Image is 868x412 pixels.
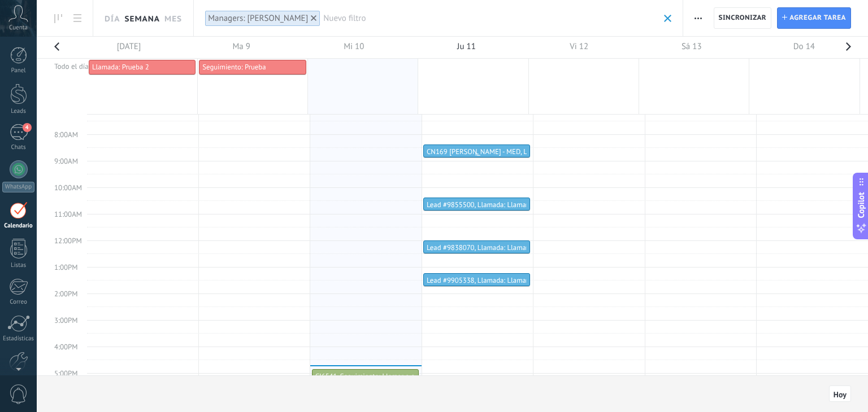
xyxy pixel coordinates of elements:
div: Seguimiento: Llamar a este cliente 2 veces para continuar con la compra, y a la vez enviarle nota... [315,372,415,382]
button: Más [690,7,706,29]
span: 1:00PM [49,262,78,272]
div: Seguimiento: Llamar a este cliente 2 veces para continuar con la compra, y a la vez enviarle nota... [340,372,715,382]
div: Managers: Tomas Echeverri [208,13,308,24]
div: Estadísticas [2,335,35,343]
div: Llamada: Llamar a este cliente 2 veces para continuar con la compra, y a la vez enviarle nota de ... [427,276,527,286]
span: 3:00PM [49,315,78,325]
span: 2:00PM [49,289,78,299]
a: To-do list [68,7,87,29]
div: Llamada: Llamar a este cliente 2 veces para continuar con la compra, y a la vez enviarle nota de ... [427,147,527,157]
span: 4:00PM [49,342,78,352]
span: 5:00PM [49,369,78,378]
span: Seguimiento: Prueba [202,62,266,72]
button: Sincronizar [714,7,772,29]
span: 8:00AM [49,130,78,139]
button: Hoy [829,385,851,402]
span: 11:00AM [49,209,82,219]
div: Seguimiento: Prueba [202,63,302,72]
div: Calendario [2,222,35,230]
div: Correo [2,299,35,306]
div: Leads [2,108,35,115]
span: 12:00PM [49,236,82,246]
span: Cuenta [9,24,28,32]
div: Lead #9905338 [427,276,478,286]
div: CN169 [PERSON_NAME] - MED [427,147,523,157]
div: Lead #9838070 [427,243,478,253]
div: Chats [2,144,35,151]
span: Copilot [856,192,867,218]
div: Llamada: Llamar a este cliente 2 veces para continuar con la compra, y a la vez enviarle nota de ... [478,200,840,210]
span: Agregar tarea [789,8,846,28]
span: Sincronizar [719,15,767,21]
span: 9:00AM [49,156,78,166]
div: Llamada: Llamar a este cliente 2 veces para continuar con la compra, y a la vez enviarle nota de ... [478,276,840,286]
div: Lead #9855500 [427,200,478,210]
a: To-do line [49,7,68,29]
div: CI6541 [315,372,340,382]
span: Llamada: Prueba 2 [92,62,149,72]
div: Llamada: Llamar a este cliente 2 veces para continuar con la compra, y a la vez enviarle nota de ... [478,243,840,253]
div: Llamada: Llamar a este cliente 2 veces para continuar con la compra, y a la vez enviarle nota de ... [427,200,527,210]
span: 4 [23,123,32,132]
div: Panel [2,67,35,74]
button: Agregar tarea [777,7,851,29]
span: Hoy [834,391,847,398]
span: Nuevo filtro [323,13,663,24]
div: Llamada: Prueba 2 [92,63,192,72]
div: WhatsApp [2,182,34,192]
div: Llamada: Llamar a este cliente 2 veces para continuar con la compra, y a la vez enviarle nota de ... [427,243,527,253]
div: Listas [2,262,35,269]
span: 10:00AM [49,183,82,192]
